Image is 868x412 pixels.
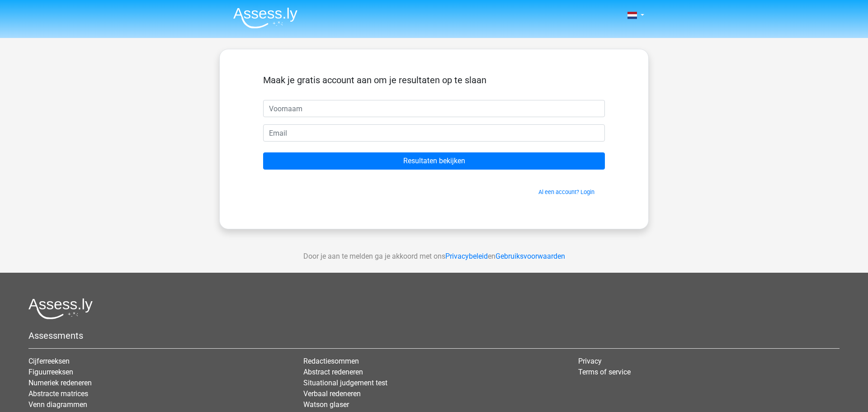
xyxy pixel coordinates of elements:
a: Watson glaser [303,400,349,409]
input: Resultaten bekijken [263,152,605,170]
a: Abstracte matrices [28,389,88,398]
a: Al een account? Login [538,189,594,195]
a: Abstract redeneren [303,368,363,376]
a: Privacy [578,357,602,365]
img: Assessly [233,7,297,28]
a: Redactiesommen [303,357,359,365]
h5: Assessments [28,330,840,341]
img: Assessly logo [28,298,93,319]
a: Terms of service [578,368,631,376]
a: Situational judgement test [303,379,387,387]
a: Gebruiksvoorwaarden [495,252,565,260]
a: Figuurreeksen [28,368,73,376]
input: Voornaam [263,100,605,117]
a: Venn diagrammen [28,400,87,409]
input: Email [263,124,605,142]
h5: Maak je gratis account aan om je resultaten op te slaan [263,75,605,85]
a: Privacybeleid [445,252,488,260]
a: Verbaal redeneren [303,389,361,398]
a: Numeriek redeneren [28,379,92,387]
a: Cijferreeksen [28,357,70,365]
